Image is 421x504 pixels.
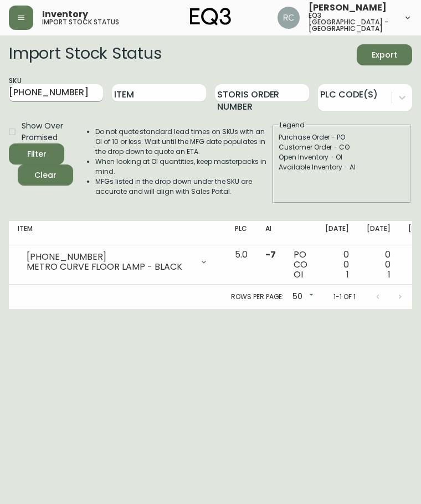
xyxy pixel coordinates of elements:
th: AI [256,221,285,245]
h2: Import Stock Status [9,44,161,65]
th: [DATE] [316,221,358,245]
div: 0 0 [367,250,391,280]
span: Inventory [42,10,88,19]
div: Filter [27,147,47,161]
span: Clear [27,168,64,182]
div: PO CO [294,250,307,280]
th: Item [9,221,226,245]
div: Open Inventory - OI [279,152,405,162]
img: logo [190,8,231,25]
div: Customer Order - CO [279,142,405,152]
div: 0 0 [325,250,349,280]
p: Rows per page: [231,292,284,302]
td: 5.0 [226,245,256,285]
th: [DATE] [358,221,399,245]
button: Export [357,44,412,65]
div: Purchase Order - PO [279,132,405,142]
span: 1 [346,268,349,281]
div: 50 [288,288,316,306]
div: Available Inventory - AI [279,162,405,172]
button: Clear [18,164,73,186]
legend: Legend [279,120,306,130]
li: MFGs listed in the drop down under the SKU are accurate and will align with Sales Portal. [95,177,271,197]
th: PLC [226,221,256,245]
h5: eq3 [GEOGRAPHIC_DATA] - [GEOGRAPHIC_DATA] [309,12,394,32]
span: Show Over Promised [22,120,64,143]
h5: import stock status [42,19,119,25]
span: [PERSON_NAME] [309,3,387,12]
span: Export [366,48,403,62]
div: METRO CURVE FLOOR LAMP - BLACK [27,262,193,272]
span: -7 [265,248,276,261]
div: [PHONE_NUMBER]METRO CURVE FLOOR LAMP - BLACK [18,250,217,274]
span: 1 [388,268,391,281]
p: 1-1 of 1 [333,292,356,302]
span: OI [294,268,303,281]
li: When looking at OI quantities, keep masterpacks in mind. [95,157,271,177]
li: Do not quote standard lead times on SKUs with an OI of 10 or less. Wait until the MFG date popula... [95,127,271,157]
button: Filter [9,143,64,164]
div: [PHONE_NUMBER] [27,252,193,262]
img: 75cc83b809079a11c15b21e94bbc0507 [278,7,300,29]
